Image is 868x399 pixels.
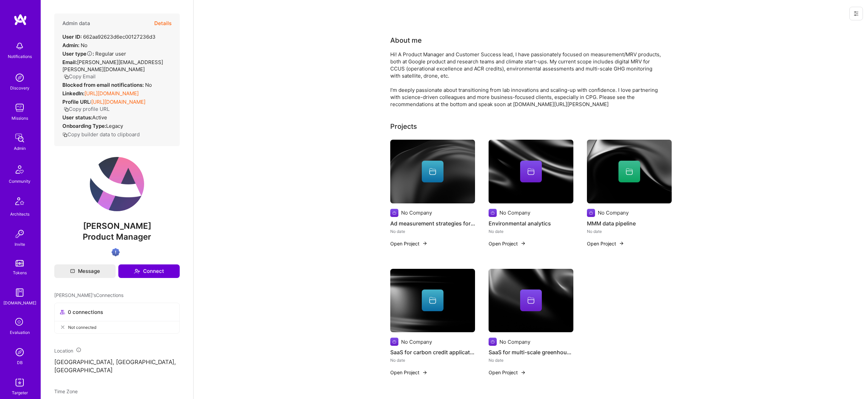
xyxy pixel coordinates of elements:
div: About me [390,35,422,45]
strong: Profile URL: [62,99,91,105]
div: Community [9,178,31,185]
img: discovery [13,71,26,84]
img: Company logo [390,209,398,217]
img: tokens [16,260,24,266]
div: No date [390,357,475,364]
div: No date [489,357,573,364]
div: Projects [390,121,417,132]
button: Copy profile URL [64,105,110,113]
img: Company logo [489,338,497,346]
div: Invite [15,241,25,248]
i: Help [86,51,93,57]
img: cover [390,140,475,203]
img: cover [489,140,573,203]
span: [PERSON_NAME] [54,221,180,231]
div: Tokens [13,269,27,276]
i: icon SelectionTeam [13,316,26,329]
span: Product Manager [83,232,151,242]
div: DB [17,359,23,366]
div: [DOMAIN_NAME] [3,299,36,306]
img: Company logo [587,209,595,217]
h4: Ad measurement strategies for Fortune 50 companies [390,219,475,228]
img: teamwork [13,101,26,115]
div: No Company [401,209,432,216]
strong: Email: [62,59,77,65]
div: Targeter [12,389,28,396]
div: Architects [10,211,29,218]
button: Copy builder data to clipboard [62,131,140,138]
span: legacy [106,123,123,129]
div: 662aa92623d6ec00127236d3 [62,33,156,40]
img: cover [489,269,573,333]
a: [URL][DOMAIN_NAME] [91,99,145,105]
i: icon Copy [64,107,69,112]
h4: Admin data [62,20,90,26]
button: Open Project [489,369,526,376]
span: Not connected [68,324,96,331]
i: icon Collaborator [60,310,65,315]
div: No [62,81,152,88]
h4: Environmental analytics [489,219,573,228]
i: icon Copy [62,132,67,137]
strong: User type : [62,51,94,57]
img: Company logo [390,338,398,346]
button: Open Project [587,240,624,247]
div: No date [489,228,573,235]
div: No date [390,228,475,235]
div: No Company [401,338,432,345]
button: Message [54,264,116,278]
i: icon Connect [134,268,140,274]
div: No Company [499,338,530,345]
button: Copy Email [64,73,96,80]
strong: LinkedIn: [62,90,84,97]
div: Regular user [62,50,126,57]
img: arrow-right [422,241,428,246]
span: [PERSON_NAME][EMAIL_ADDRESS][PERSON_NAME][DOMAIN_NAME] [62,59,163,73]
img: admin teamwork [13,131,26,145]
button: 0 connectionsNot connected [54,303,180,334]
img: arrow-right [422,370,428,375]
img: High Potential User [112,248,120,256]
div: Missions [12,115,28,122]
div: No [62,42,87,49]
img: Company logo [489,209,497,217]
h4: MMM data pipeline [587,219,672,228]
strong: Blocked from email notifications: [62,82,145,88]
img: Skill Targeter [13,376,26,389]
img: Community [12,161,28,178]
button: Open Project [390,369,428,376]
a: [URL][DOMAIN_NAME] [84,90,139,97]
img: Admin Search [13,345,26,359]
div: No Company [499,209,530,216]
img: logo [14,14,27,26]
strong: Admin: [62,42,79,48]
span: Active [92,114,107,121]
h4: SaaS for multi-scale greenhouse gas monitoring (satellite, drone, fixed) [489,348,573,357]
i: icon Mail [70,269,75,274]
img: cover [587,140,672,203]
div: Notifications [8,53,32,60]
div: No date [587,228,672,235]
strong: Onboarding Type: [62,123,106,129]
img: Architects [12,194,28,211]
button: Connect [118,264,180,278]
button: Open Project [489,240,526,247]
span: 0 connections [68,308,103,316]
img: arrow-right [619,241,624,246]
div: Evaluation [10,329,30,336]
strong: User status: [62,114,92,121]
h4: SaaS for carbon credit applications (ACR) [390,348,475,357]
img: User Avatar [90,157,144,211]
p: [GEOGRAPHIC_DATA], [GEOGRAPHIC_DATA], [GEOGRAPHIC_DATA] [54,358,180,375]
i: icon Copy [64,74,69,79]
div: Hi! A Product Manager and Customer Success lead, I have passionately focused on measurement/MRV p... [390,51,662,108]
img: arrow-right [520,370,526,375]
img: bell [13,39,26,53]
span: Time Zone [54,388,78,394]
button: Open Project [390,240,428,247]
img: arrow-right [520,241,526,246]
div: Discovery [10,84,29,92]
strong: User ID: [62,34,82,40]
button: Details [154,14,172,33]
span: [PERSON_NAME]'s Connections [54,292,123,299]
